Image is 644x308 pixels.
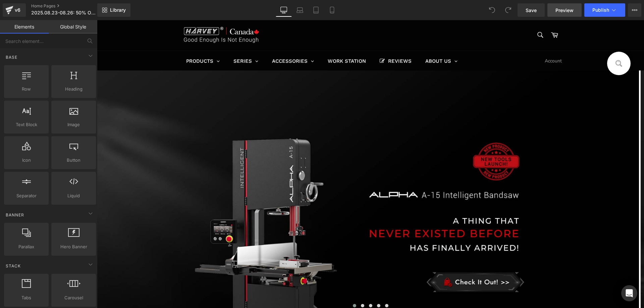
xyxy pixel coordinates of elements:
[89,38,116,44] span: PRODUCTS
[621,285,637,301] div: Open Intercom Messenger
[555,7,574,14] span: Preview
[276,31,321,50] a: REVIEWS
[5,54,18,60] span: Base
[5,263,21,269] span: Stack
[175,38,211,44] span: ACCESSORIES
[485,3,499,17] button: Undo
[324,3,340,17] a: Mobile
[53,157,94,164] span: Button
[137,38,155,44] span: SERIES
[6,243,47,250] span: Parallax
[97,3,130,17] a: New Library
[6,294,47,301] span: Tabs
[31,10,96,15] span: 2025.08.23-08.26: 50% Off Shipping Sitewide
[53,86,94,93] span: Heading
[168,31,224,50] a: ACCESSORIES
[584,3,625,17] button: Publish
[501,3,515,17] button: Redo
[53,243,94,250] span: Hero Banner
[322,31,367,50] a: ABOUT US
[31,3,108,9] a: Home Pages
[291,38,315,44] span: REVIEWS
[53,192,94,199] span: Liquid
[308,3,324,17] a: Tablet
[49,20,97,34] a: Global Style
[83,7,170,24] img: Harvey Woodworking (CA)
[592,7,609,13] span: Publish
[83,31,129,50] a: PRODUCTS
[53,294,94,301] span: Carousel
[547,3,582,17] a: Preview
[13,6,22,14] div: v6
[6,86,47,93] span: Row
[53,121,94,128] span: Image
[276,3,292,17] a: Desktop
[328,38,354,44] span: ABOUT US
[6,192,47,199] span: Separator
[224,31,276,50] a: WORK STATION
[3,3,26,17] a: v6
[231,38,269,44] span: WORK STATION
[6,121,47,128] span: Text Block
[628,3,641,17] button: More
[526,7,537,14] span: Save
[110,7,126,13] span: Library
[444,31,468,51] a: Account
[5,212,25,218] span: Banner
[130,31,168,50] a: SERIES
[292,3,308,17] a: Laptop
[6,157,47,164] span: Icon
